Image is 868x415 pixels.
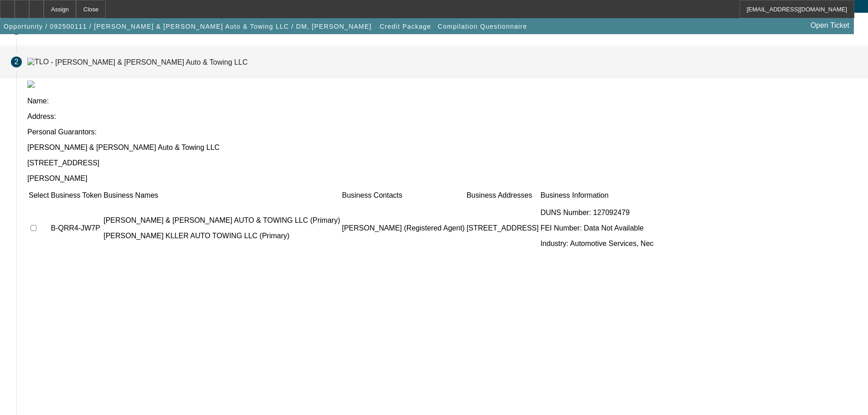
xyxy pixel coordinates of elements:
[467,224,539,232] p: [STREET_ADDRESS]
[15,58,19,66] span: 2
[27,58,49,66] img: TLO
[103,191,340,200] td: Business Names
[377,18,433,35] button: Credit Package
[4,23,372,30] span: Opportunity / 092500111 / [PERSON_NAME] & [PERSON_NAME] Auto & Towing LLC / DM, [PERSON_NAME]
[50,191,102,200] td: Business Token
[27,81,35,88] img: tlo.png
[540,240,653,248] p: Industry: Automotive Services, Nec
[27,97,857,105] p: Name:
[341,191,465,200] td: Business Contacts
[27,128,857,136] p: Personal Guarantors:
[27,159,857,167] p: [STREET_ADDRESS]
[103,232,340,240] p: [PERSON_NAME] KLLER AUTO TOWING LLC (Primary)
[807,18,853,33] a: Open Ticket
[27,113,857,121] p: Address:
[466,191,539,200] td: Business Addresses
[28,191,49,200] td: Select
[540,191,654,200] td: Business Information
[103,216,340,225] p: [PERSON_NAME] & [PERSON_NAME] AUTO & TOWING LLC (Primary)
[438,23,527,30] span: Compilation Questionnaire
[50,201,102,256] td: B-QRR4-JW7P
[27,143,857,152] p: [PERSON_NAME] & [PERSON_NAME] Auto & Towing LLC
[540,224,653,232] p: FEI Number: Data Not Available
[27,174,857,183] p: [PERSON_NAME]
[540,209,653,217] p: DUNS Number: 127092479
[436,18,529,35] button: Compilation Questionnaire
[342,224,464,232] p: [PERSON_NAME] (Registered Agent)
[51,58,248,66] div: - [PERSON_NAME] & [PERSON_NAME] Auto & Towing LLC
[380,23,431,30] span: Credit Package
